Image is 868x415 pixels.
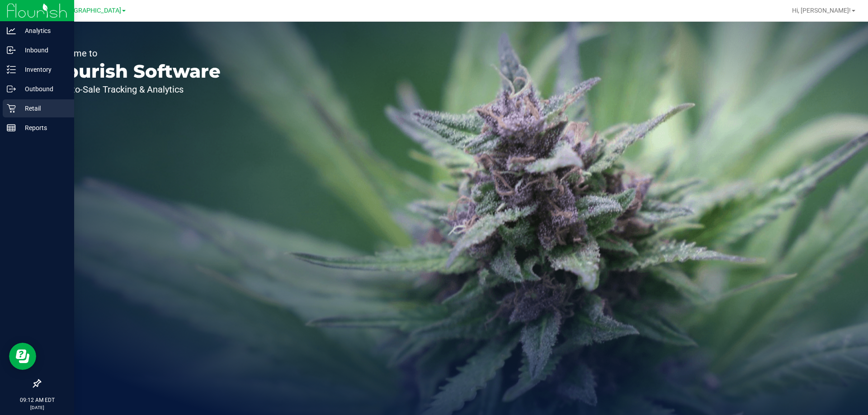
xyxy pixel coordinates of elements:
[16,84,70,94] p: Outbound
[7,26,16,35] inline-svg: Analytics
[16,122,70,133] p: Reports
[49,85,221,94] p: Seed-to-Sale Tracking & Analytics
[59,7,121,14] span: [GEOGRAPHIC_DATA]
[7,84,16,93] inline-svg: Outbound
[4,404,70,411] p: [DATE]
[16,45,70,56] p: Inbound
[16,25,70,36] p: Analytics
[49,62,221,80] p: Flourish Software
[9,343,36,370] iframe: Resource center
[792,7,851,14] span: Hi, [PERSON_NAME]!
[7,104,16,113] inline-svg: Retail
[4,396,70,404] p: 09:12 AM EDT
[16,64,70,75] p: Inventory
[16,103,70,114] p: Retail
[7,46,16,55] inline-svg: Inbound
[7,65,16,74] inline-svg: Inventory
[7,123,16,132] inline-svg: Reports
[49,49,221,58] p: Welcome to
